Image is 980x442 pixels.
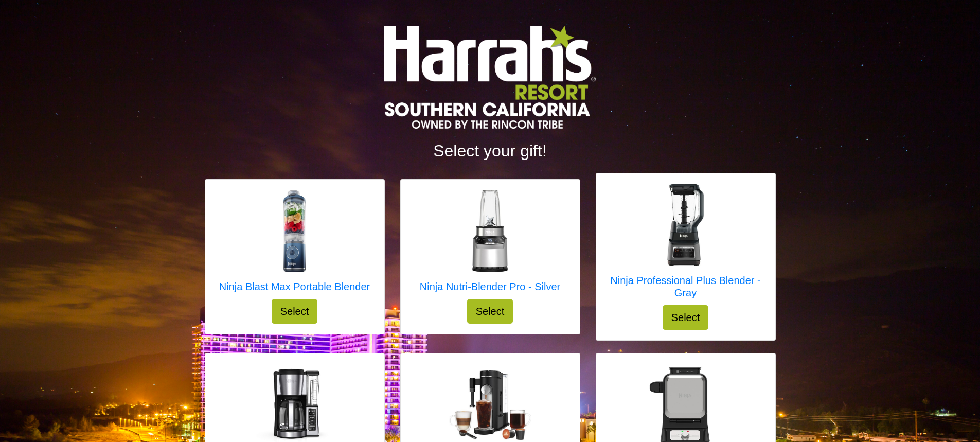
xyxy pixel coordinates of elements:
[663,305,709,330] button: Select
[219,190,370,299] a: Ninja Blast Max Portable Blender Ninja Blast Max Portable Blender
[219,280,370,293] h5: Ninja Blast Max Portable Blender
[205,141,776,161] h2: Select your gift!
[449,370,531,440] img: Ninja Specialty Coffee Maker - Black
[272,299,318,324] button: Select
[607,184,765,305] a: Ninja Professional Plus Blender - Gray Ninja Professional Plus Blender - Gray
[645,184,727,266] img: Ninja Professional Plus Blender - Gray
[607,274,765,299] h5: Ninja Professional Plus Blender - Gray
[420,280,560,293] h5: Ninja Nutri-Blender Pro - Silver
[467,299,513,324] button: Select
[384,26,595,129] img: Logo
[420,190,560,299] a: Ninja Nutri-Blender Pro - Silver Ninja Nutri-Blender Pro - Silver
[253,190,335,272] img: Ninja Blast Max Portable Blender
[449,190,531,272] img: Ninja Nutri-Blender Pro - Silver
